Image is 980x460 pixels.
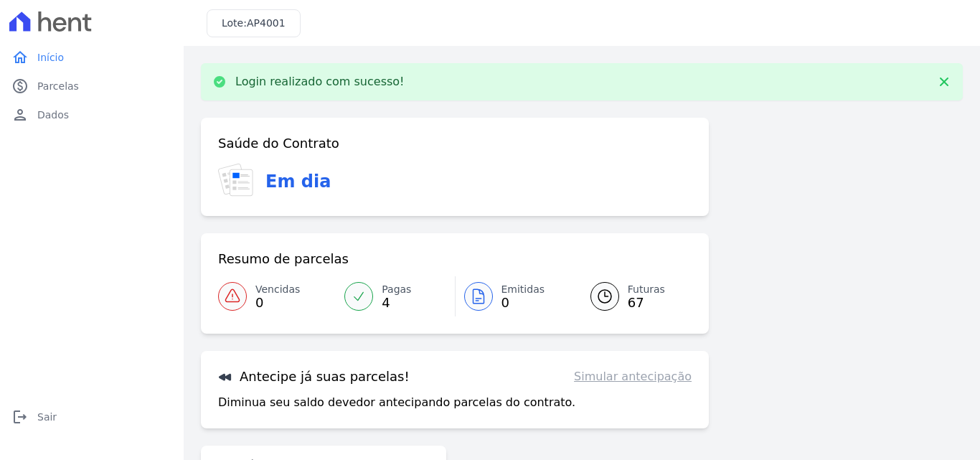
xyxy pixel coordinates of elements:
[574,368,692,385] a: Simular antecipação
[218,368,410,385] h3: Antecipe já suas parcelas!
[628,282,665,297] span: Futuras
[218,135,339,152] h3: Saúde do Contrato
[265,169,331,194] h3: Em dia
[235,75,405,89] p: Login realizado com sucesso!
[501,297,545,309] span: 0
[255,297,300,309] span: 0
[573,276,692,316] a: Futuras 67
[456,276,573,316] a: Emitidas 0
[336,276,454,316] a: Pagas 4
[11,78,29,95] i: paid
[37,410,57,424] span: Sair
[247,17,286,29] span: AP4001
[501,282,545,297] span: Emitidas
[11,49,29,66] i: home
[6,403,178,431] a: logoutSair
[382,297,411,309] span: 4
[37,79,79,93] span: Parcelas
[37,108,69,122] span: Dados
[382,282,411,297] span: Pagas
[628,297,665,309] span: 67
[218,276,336,316] a: Vencidas 0
[11,408,29,426] i: logout
[255,282,300,297] span: Vencidas
[218,250,349,268] h3: Resumo de parcelas
[37,50,64,65] span: Início
[11,106,29,123] i: person
[6,100,178,129] a: personDados
[218,394,575,411] p: Diminua seu saldo devedor antecipando parcelas do contrato.
[6,43,178,72] a: homeInício
[222,16,286,31] h3: Lote:
[6,72,178,100] a: paidParcelas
